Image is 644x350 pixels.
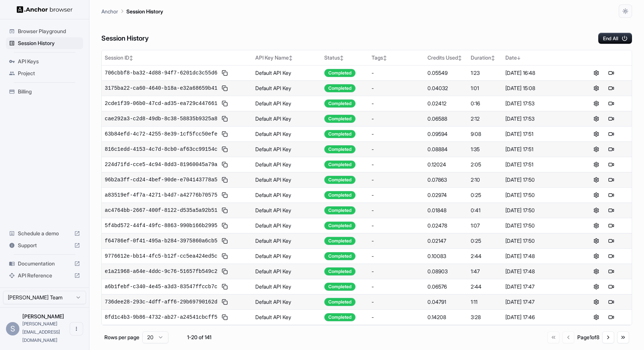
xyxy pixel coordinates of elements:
[427,161,465,168] div: 0.12024
[505,314,572,321] div: [DATE] 17:46
[427,54,465,61] div: Credits Used
[252,309,321,325] td: Default API Key
[255,54,318,61] div: API Key Name
[105,54,249,61] div: Session ID
[471,161,500,168] div: 2:05
[372,191,422,199] div: -
[101,33,149,44] h6: Session History
[18,28,80,35] span: Browser Playground
[6,67,83,79] div: Project
[505,146,572,153] div: [DATE] 17:51
[105,115,217,122] span: cae292a3-c2d8-49db-8c38-58835b9325a8
[252,294,321,309] td: Default API Key
[471,191,500,199] div: 0:25
[105,268,217,275] span: e1a21968-a64e-4ddc-9c76-51657fb549c2
[324,84,356,92] div: Completed
[324,283,356,291] div: Completed
[427,314,465,321] div: 0.14208
[252,233,321,248] td: Default API Key
[471,54,500,61] div: Duration
[471,146,500,153] div: 1:35
[471,298,500,306] div: 1:11
[427,130,465,138] div: 0.09594
[471,176,500,184] div: 2:10
[324,191,356,199] div: Completed
[372,85,422,92] div: -
[505,100,572,107] div: [DATE] 17:53
[252,141,321,157] td: Default API Key
[252,187,321,203] td: Default API Key
[18,88,80,95] span: Billing
[101,7,163,15] nav: breadcrumb
[252,279,321,294] td: Default API Key
[471,130,500,138] div: 9:08
[372,298,422,306] div: -
[427,176,465,184] div: 0.07863
[18,272,71,279] span: API Reference
[180,334,218,341] div: 1-20 of 141
[372,54,422,61] div: Tags
[340,55,344,61] span: ↕
[252,264,321,279] td: Default API Key
[105,283,217,290] span: a6b1febf-c340-4e45-a3d3-83547ffccb7c
[471,115,500,122] div: 2:12
[383,55,387,61] span: ↕
[105,252,217,260] span: 9776612e-bb14-4fc5-b12f-cc5ea424ed5c
[6,322,19,335] div: S
[6,239,83,251] div: Support
[324,267,356,276] div: Completed
[6,86,83,98] div: Billing
[18,58,80,65] span: API Keys
[505,222,572,229] div: [DATE] 17:50
[372,69,422,77] div: -
[372,237,422,245] div: -
[105,146,217,153] span: 816c1edd-4153-4c7d-8cb0-af63cc99154c
[372,100,422,107] div: -
[324,130,356,138] div: Completed
[372,222,422,229] div: -
[505,191,572,199] div: [DATE] 17:50
[517,55,521,61] span: ↓
[18,39,80,47] span: Session History
[6,55,83,67] div: API Keys
[324,222,356,230] div: Completed
[6,227,83,239] div: Schedule a demo
[252,96,321,111] td: Default API Key
[324,298,356,306] div: Completed
[372,161,422,168] div: -
[324,99,356,108] div: Completed
[18,70,80,77] span: Project
[129,55,133,61] span: ↕
[372,283,422,290] div: -
[372,176,422,184] div: -
[105,191,217,199] span: a83519ef-4f7a-4271-b4d7-a42776b70575
[427,283,465,290] div: 0.06576
[252,172,321,187] td: Default API Key
[324,206,356,214] div: Completed
[427,69,465,77] div: 0.05549
[427,100,465,107] div: 0.02412
[577,334,599,341] div: Page 1 of 8
[324,54,366,61] div: Status
[471,85,500,92] div: 1:01
[6,25,83,37] div: Browser Playground
[252,65,321,80] td: Default API Key
[101,7,118,15] p: Anchor
[324,252,356,260] div: Completed
[372,314,422,321] div: -
[252,157,321,172] td: Default API Key
[471,222,500,229] div: 1:07
[70,322,83,335] button: Open menu
[17,6,73,13] img: Anchor Logo
[505,130,572,138] div: [DATE] 17:51
[252,248,321,264] td: Default API Key
[105,314,217,321] span: 8fd1c4b3-9b86-4732-ab27-a24541cbcff5
[6,258,83,270] div: Documentation
[252,218,321,233] td: Default API Key
[126,7,163,15] p: Session History
[324,176,356,184] div: Completed
[252,203,321,218] td: Default API Key
[105,85,217,92] span: 3175ba22-ca60-4640-b18a-e32a68659b41
[427,191,465,199] div: 0.02974
[104,334,139,341] p: Rows per page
